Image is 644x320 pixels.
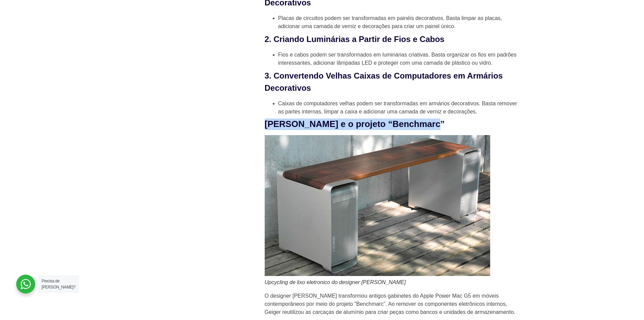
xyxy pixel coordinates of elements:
[265,33,522,45] h3: 2. Criando Luminárias a Partir de Fios e Cabos
[265,119,522,130] h2: [PERSON_NAME] e o projeto “Benchmarc”
[278,51,522,67] li: Fios e cabos podem ser transformados em luminárias criativas. Basta organizar os fios em padrões ...
[278,100,522,116] li: Caixas de computadores velhas podem ser transformadas em armários decorativos. Basta remover as p...
[522,233,644,320] div: Widget de chat
[42,279,75,290] span: Precisa de [PERSON_NAME]?
[265,279,406,285] em: Upcycling de lixo eletronico do designer [PERSON_NAME]
[522,233,644,320] iframe: Chat Widget
[265,70,522,94] h3: 3. Convertendo Velhas Caixas de Computadores em Armários Decorativos
[278,14,522,30] li: Placas de circuitos podem ser transformadas em painéis decorativos. Basta limpar as placas, adici...
[265,135,490,276] img: Upcycling de lixo eletronico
